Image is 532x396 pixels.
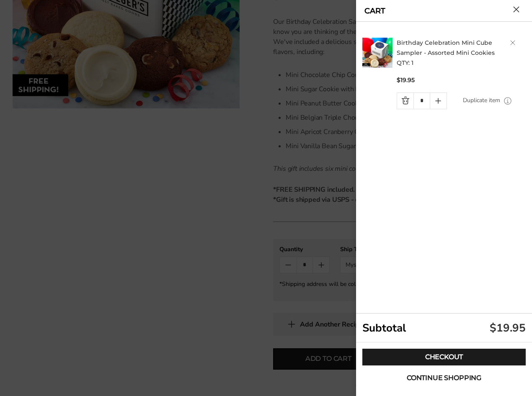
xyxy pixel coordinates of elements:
iframe: Sign Up via Text for Offers [7,364,87,389]
a: Birthday Celebration Mini Cube Sampler - Assorted Mini Cookies [397,39,495,57]
div: Subtotal [356,314,532,342]
a: Quantity minus button [397,93,413,109]
span: Continue shopping [407,375,481,381]
button: Continue shopping [362,370,526,386]
a: CART [364,7,385,15]
button: Close cart [513,6,519,13]
input: Quantity Input [413,93,430,109]
span: $19.95 [397,76,415,84]
h2: QTY: 1 [397,38,528,68]
a: Quantity plus button [430,93,447,109]
div: $19.95 [490,321,526,335]
a: Duplicate item [463,96,500,105]
img: C. Krueger's. image [362,38,393,68]
a: Delete product [510,40,515,45]
a: Checkout [362,349,526,365]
